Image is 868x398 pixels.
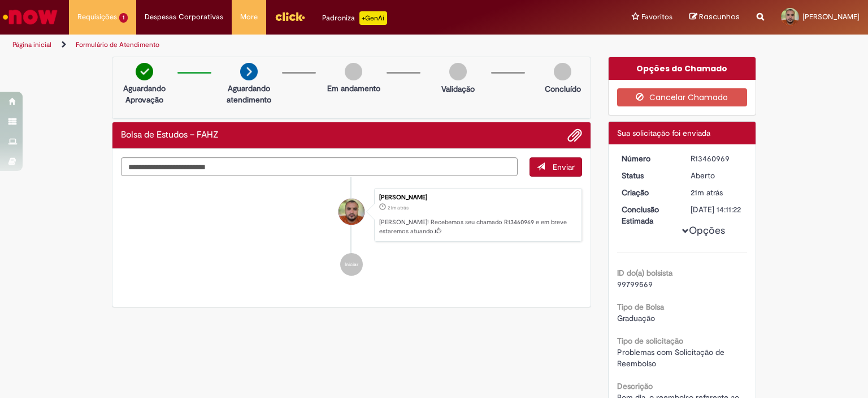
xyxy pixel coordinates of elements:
[567,128,582,143] button: Adicionar anexos
[388,204,409,211] span: 21m atrás
[691,187,723,198] span: 21m atrás
[553,162,575,172] span: Enviar
[530,157,582,177] button: Enviar
[641,11,672,23] span: Favoritos
[222,83,276,105] p: Aguardando atendimento
[617,381,653,391] b: Descrição
[8,35,570,55] ul: Trilhas de página
[613,153,683,164] dt: Número
[617,279,653,289] span: 99799569
[388,204,409,211] time: 29/08/2025 09:11:18
[691,187,743,198] div: 29/08/2025 09:11:18
[136,63,153,80] img: check-circle-green.png
[691,153,743,164] div: R13460969
[617,313,655,323] span: Graduação
[617,88,748,106] button: Cancelar Chamado
[617,302,664,312] b: Tipo de Bolsa
[691,187,723,198] time: 29/08/2025 09:11:18
[121,188,582,242] li: Fabio De Oliveira Rocha
[379,194,576,201] div: [PERSON_NAME]
[338,199,364,225] div: Fabio De Oliveira Rocha
[359,11,387,25] p: +GenAi
[441,83,475,95] p: Validação
[12,40,51,49] a: Página inicial
[609,57,756,80] div: Opções do Chamado
[691,170,743,181] div: Aberto
[119,13,128,23] span: 1
[699,11,740,22] span: Rascunhos
[121,130,219,140] h2: Bolsa de Estudos – FAHZ Histórico de tíquete
[379,218,576,236] p: [PERSON_NAME]! Recebemos seu chamado R13460969 e em breve estaremos atuando.
[617,336,683,346] b: Tipo de solicitação
[613,170,683,181] dt: Status
[121,157,518,177] textarea: Digite sua mensagem aqui...
[617,347,727,369] span: Problemas com Solicitação de Reembolso
[617,268,672,278] b: ID do(a) bolsista
[327,83,380,94] p: Em andamento
[449,63,467,80] img: img-circle-grey.png
[1,6,59,28] img: ServiceNow
[240,11,258,23] span: More
[275,8,305,25] img: click_logo_yellow_360x200.png
[145,11,223,23] span: Despesas Corporativas
[345,63,362,80] img: img-circle-grey.png
[689,12,740,23] a: Rascunhos
[691,204,743,215] div: [DATE] 14:11:22
[545,83,581,95] p: Concluído
[322,11,387,25] div: Padroniza
[77,11,117,23] span: Requisições
[121,177,582,288] ul: Histórico de tíquete
[554,63,571,80] img: img-circle-grey.png
[613,187,683,198] dt: Criação
[802,12,860,22] span: [PERSON_NAME]
[76,40,159,49] a: Formulário de Atendimento
[613,204,683,226] dt: Conclusão Estimada
[240,63,258,80] img: arrow-next.png
[617,128,710,138] span: Sua solicitação foi enviada
[117,83,172,105] p: Aguardando Aprovação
